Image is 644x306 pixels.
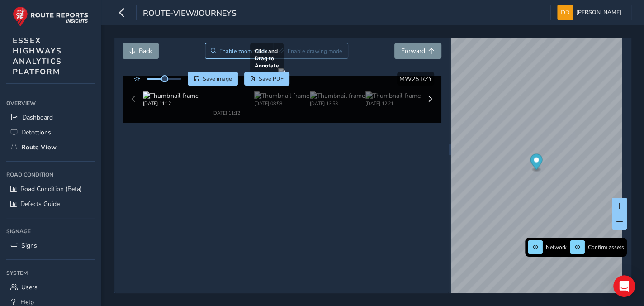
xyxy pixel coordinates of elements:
[203,75,232,82] span: Save image
[205,43,273,59] button: Zoom
[6,168,95,182] div: Road Condition
[212,110,240,116] div: [DATE] 11:12
[259,75,284,82] span: Save PDF
[143,91,198,100] img: Thumbnail frame
[123,43,159,59] button: Back
[6,110,95,125] a: Dashboard
[6,96,95,110] div: Overview
[188,72,238,86] button: Save
[6,225,95,238] div: Signage
[13,6,88,27] img: rr logo
[22,113,53,122] span: Dashboard
[139,47,152,55] span: Back
[613,275,635,297] div: Open Intercom Messenger
[244,72,290,86] button: PDF
[557,5,625,20] button: [PERSON_NAME]
[588,244,624,251] span: Confirm assets
[6,140,95,155] a: Route View
[143,100,198,107] div: [DATE] 11:12
[21,283,38,292] span: Users
[310,91,365,100] img: Thumbnail frame
[546,244,567,251] span: Network
[557,5,573,20] img: diamond-layout
[6,196,95,211] a: Defects Guide
[365,91,421,100] img: Thumbnail frame
[6,266,95,280] div: System
[399,75,432,83] span: MW25 RZY
[6,182,95,196] a: Road Condition (Beta)
[254,100,309,107] div: [DATE] 08:58
[401,47,425,55] span: Forward
[6,125,95,140] a: Detections
[20,200,60,208] span: Defects Guide
[21,143,57,152] span: Route View
[20,185,82,193] span: Road Condition (Beta)
[212,82,237,107] img: Thumbnail frame
[254,91,309,100] img: Thumbnail frame
[6,280,95,295] a: Users
[530,154,543,172] div: Map marker
[219,48,267,55] span: Enable zoom mode
[6,238,95,253] a: Signs
[13,35,62,77] span: ESSEX HIGHWAYS ANALYTICS PLATFORM
[394,43,441,59] button: Forward
[365,100,421,107] div: [DATE] 12:21
[143,8,237,20] span: route-view/journeys
[310,100,365,107] div: [DATE] 13:53
[21,241,37,250] span: Signs
[576,5,621,20] span: [PERSON_NAME]
[21,128,51,137] span: Detections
